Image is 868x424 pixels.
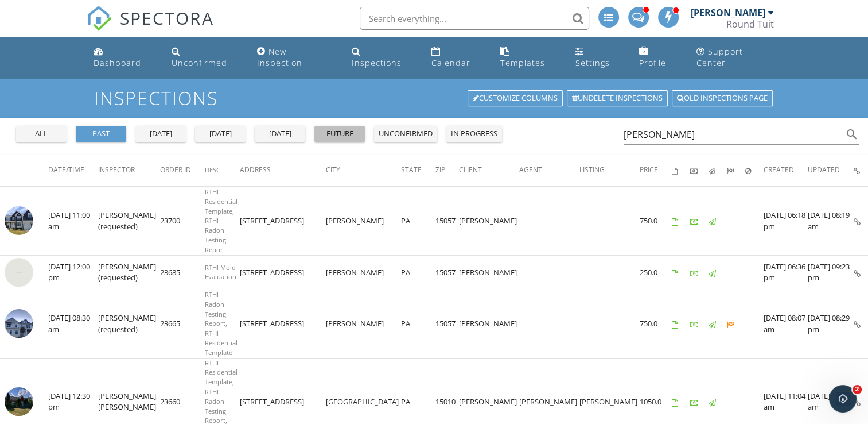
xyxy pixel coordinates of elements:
th: Agent: Not sorted. [519,155,579,187]
a: Templates [496,41,562,74]
a: Inspections [347,41,418,74]
button: future [314,126,365,142]
img: 9385410%2Fcover_photos%2FFtaeIPbRJglCzihAlsKl%2Fsmall.jpeg [5,309,33,338]
span: City [326,165,340,175]
div: unconfirmed [379,128,433,140]
td: 23700 [160,187,205,256]
th: Client: Not sorted. [459,155,519,187]
td: [DATE] 06:36 pm [764,255,808,290]
button: unconfirmed [374,126,437,142]
th: Price: Not sorted. [640,155,672,187]
th: Paid: Not sorted. [690,155,709,187]
div: all [21,128,62,140]
th: Submitted: Not sorted. [727,155,745,187]
td: PA [401,255,435,290]
button: [DATE] [195,126,246,142]
td: [PERSON_NAME] [326,290,401,359]
img: 9373475%2Fcover_photos%2Fznr3Z64HOAFGfYtLnh1w%2Fsmall.jpg [5,387,33,416]
a: Profile [635,41,683,74]
span: RTHI Residential Template, RTHI Radon Testing Report [205,187,238,254]
th: Date/Time: Not sorted. [48,155,98,187]
td: [PERSON_NAME] [459,290,519,359]
td: 15057 [435,187,459,256]
span: Address [240,165,271,175]
div: Dashboard [94,57,141,68]
th: State: Not sorted. [401,155,435,187]
a: Old inspections page [672,90,773,106]
a: New Inspection [252,41,338,74]
span: Agent [519,165,542,175]
div: Support Center [696,46,743,68]
span: Zip [435,165,445,175]
img: The Best Home Inspection Software - Spectora [87,6,112,31]
div: [DATE] [140,128,181,140]
i: search [845,128,859,141]
td: 750.0 [640,187,672,256]
td: PA [401,290,435,359]
span: RTHI Radon Testing Report, RTHI Residential Template [205,290,238,357]
div: Inspections [352,57,402,68]
th: Published: Not sorted. [709,155,727,187]
th: City: Not sorted. [326,155,401,187]
button: all [16,126,67,142]
div: past [80,128,122,140]
td: 15057 [435,255,459,290]
th: Inspector: Not sorted. [98,155,160,187]
button: [DATE] [255,126,305,142]
td: [PERSON_NAME] (requested) [98,255,160,290]
td: [PERSON_NAME] (requested) [98,290,160,359]
td: 750.0 [640,290,672,359]
td: [DATE] 08:30 am [48,290,98,359]
button: [DATE] [135,126,186,142]
span: 2 [853,385,862,394]
th: Listing: Not sorted. [579,155,640,187]
div: Settings [575,57,610,68]
div: future [319,128,360,140]
td: 250.0 [640,255,672,290]
td: [DATE] 08:19 am [808,187,854,256]
span: RTHI Mold Evaluation [205,263,236,282]
td: [DATE] 11:00 am [48,187,98,256]
iframe: Intercom live chat [829,385,857,413]
a: Support Center [692,41,779,74]
th: Address: Not sorted. [240,155,326,187]
th: Agreements signed: Not sorted. [672,155,690,187]
img: 9420819%2Fcover_photos%2FR90RtFHngJiW0IyV23CA%2Fsmall.jpeg [5,258,33,287]
td: [STREET_ADDRESS] [240,290,326,359]
td: [PERSON_NAME] [459,255,519,290]
a: SPECTORA [87,16,214,40]
th: Zip: Not sorted. [435,155,459,187]
div: [DATE] [259,128,301,140]
a: Customize Columns [468,90,563,106]
td: [STREET_ADDRESS] [240,187,326,256]
span: Order ID [160,165,191,175]
div: [DATE] [200,128,241,140]
a: Dashboard [89,41,158,74]
th: Updated: Not sorted. [808,155,854,187]
td: [DATE] 08:29 pm [808,290,854,359]
span: Created [764,165,794,175]
span: Price [640,165,658,175]
span: State [401,165,422,175]
div: New Inspection [257,46,302,68]
td: [DATE] 06:18 pm [764,187,808,256]
a: Calendar [427,41,486,74]
button: in progress [446,126,502,142]
th: Canceled: Not sorted. [745,155,764,187]
a: Unconfirmed [167,41,243,74]
button: past [76,126,126,142]
input: Search everything... [360,7,589,30]
input: Search [624,125,843,144]
span: Updated [808,165,840,175]
span: SPECTORA [120,6,214,30]
span: Date/Time [48,165,84,175]
span: Listing [579,165,605,175]
td: PA [401,187,435,256]
td: [PERSON_NAME] [459,187,519,256]
td: [PERSON_NAME] [326,255,401,290]
td: [DATE] 08:07 am [764,290,808,359]
span: Client [459,165,482,175]
div: [PERSON_NAME] [691,7,765,18]
span: Desc [205,165,220,174]
td: [DATE] 09:23 pm [808,255,854,290]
